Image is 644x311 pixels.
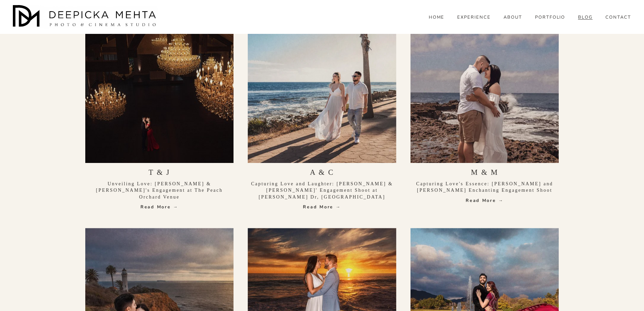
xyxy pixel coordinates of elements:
[248,204,396,210] a: Read More →
[578,15,593,20] span: BLOG
[13,5,158,29] img: Austin Wedding Photographer - Deepicka Mehta Photography &amp; Cinematography
[149,168,170,177] a: T & J
[457,14,491,20] a: EXPERIENCE
[85,204,234,210] a: Read More →
[310,168,334,177] a: A & C
[85,181,234,201] p: Unveiling Love: [PERSON_NAME] & [PERSON_NAME]'s Engagement at The Peach Orchard Venue
[471,168,498,177] a: M & M
[248,181,396,201] p: Capturing Love and Laughter: [PERSON_NAME] & [PERSON_NAME]' Engagement Shoot at [PERSON_NAME] Dr,...
[410,181,559,194] p: Capturing Love's Essence: [PERSON_NAME] and [PERSON_NAME] Enchanting Engagement Shoot
[535,14,565,20] a: PORTFOLIO
[578,14,593,20] a: folder dropdown
[605,14,631,20] a: CONTACT
[429,14,445,20] a: HOME
[410,197,559,204] a: Read More →
[504,14,522,20] a: ABOUT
